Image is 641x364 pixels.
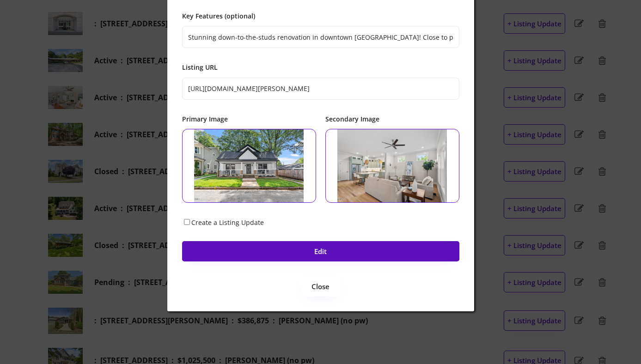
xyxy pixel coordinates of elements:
[182,115,228,124] h6: Primary Image
[300,276,341,297] button: Close
[191,218,264,227] label: Create a Listing Update
[182,12,255,21] h6: Key Features (optional)
[182,26,459,48] input: Stunning down-to-the-studs renovation in downtown Durham! Close to popular spots like Grub, Durha...
[182,63,218,72] h6: Listing URL
[182,78,459,100] input: https://spotlightnc.idxbroker.com/idx/details/listing/d026/10108366/613-S-Buchanan-Boulevard-Durham
[325,115,379,124] h6: Secondary Image
[182,241,459,261] button: Edit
